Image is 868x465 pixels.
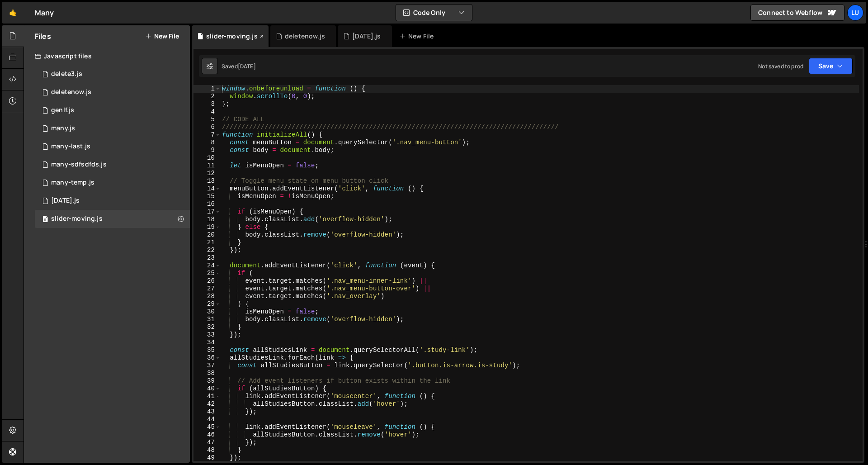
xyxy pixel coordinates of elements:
[352,32,381,41] div: [DATE].js
[51,142,90,151] div: many-last.js
[193,116,221,123] div: 5
[193,170,221,177] div: 12
[193,223,221,231] div: 19
[193,131,221,139] div: 7
[193,262,221,270] div: 24
[35,31,51,41] h2: Files
[193,162,221,170] div: 11
[193,423,221,431] div: 45
[2,2,24,24] a: 🤙
[51,161,107,169] div: many-sdfsdfds.js
[51,215,103,223] div: slider-moving.js
[193,216,221,223] div: 18
[193,300,221,308] div: 29
[396,5,472,21] button: Code Only
[222,62,256,70] div: Saved
[193,331,221,339] div: 33
[193,85,221,93] div: 1
[193,193,221,200] div: 15
[193,431,221,439] div: 46
[193,108,221,116] div: 4
[809,58,853,74] button: Save
[193,408,221,416] div: 43
[193,93,221,100] div: 2
[51,124,75,133] div: many.js
[193,339,221,346] div: 34
[51,70,82,78] div: delete3.js
[193,316,221,323] div: 31
[193,239,221,247] div: 21
[35,7,54,18] div: Many
[193,254,221,262] div: 23
[193,439,221,446] div: 47
[35,119,190,138] div: 844/36500.js
[285,32,325,41] div: deletenow.js
[193,139,221,147] div: 8
[193,308,221,316] div: 30
[35,83,190,101] div: 844/48401.js
[35,174,190,192] div: 844/36684.js
[193,400,221,408] div: 42
[35,210,190,228] div: 844/24335.js
[750,5,844,21] a: Connect to Webflow
[193,385,221,393] div: 40
[193,200,221,208] div: 16
[42,216,48,223] span: 0
[847,5,863,21] a: Lu
[35,192,190,210] div: 844/48394.js
[51,197,80,205] div: [DATE].js
[193,285,221,293] div: 27
[238,62,256,70] div: [DATE]
[193,231,221,239] div: 20
[193,270,221,277] div: 25
[193,323,221,331] div: 32
[193,370,221,377] div: 38
[193,377,221,385] div: 39
[35,156,190,174] div: 844/24201.js
[193,123,221,131] div: 6
[193,247,221,254] div: 22
[193,354,221,362] div: 36
[145,33,179,40] button: New File
[193,416,221,423] div: 44
[193,362,221,370] div: 37
[206,32,258,41] div: slider-moving.js
[193,346,221,354] div: 35
[193,154,221,162] div: 10
[35,101,190,119] div: 844/40523.js
[193,208,221,216] div: 17
[193,393,221,400] div: 41
[51,106,74,114] div: genlf.js
[193,277,221,285] div: 26
[193,147,221,154] div: 9
[193,454,221,462] div: 49
[24,47,190,65] div: Javascript files
[193,100,221,108] div: 3
[193,185,221,193] div: 14
[758,62,803,70] div: Not saved to prod
[193,293,221,300] div: 28
[51,179,94,187] div: many-temp.js
[193,446,221,454] div: 48
[35,138,190,156] div: 844/24059.js
[35,65,190,83] div: 844/24139.js
[399,32,437,41] div: New File
[193,177,221,185] div: 13
[51,88,91,96] div: deletenow.js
